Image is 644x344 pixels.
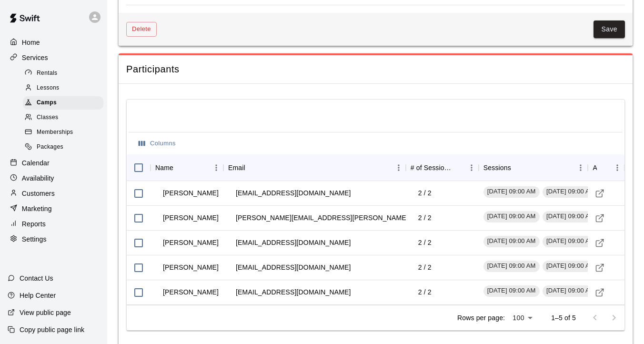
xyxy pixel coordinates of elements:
span: [DATE] 09:00 AM [543,286,599,295]
span: [DATE] 09:00 AM [483,212,540,221]
div: # of Sessions [406,154,479,181]
td: [PERSON_NAME] [155,280,226,305]
button: Sort [451,161,464,174]
a: Rentals [23,66,107,81]
button: Menu [610,161,624,175]
span: [DATE] 09:00 AM [543,262,599,271]
div: # of Sessions [411,154,451,181]
div: Lessons [23,81,103,95]
p: View public page [20,308,71,317]
a: Memberships [23,125,107,140]
td: 2 / 2 [411,205,439,231]
div: Name [151,154,223,181]
td: [PERSON_NAME] [155,255,226,280]
a: Packages [23,140,107,155]
div: Camps [23,96,103,110]
p: Contact Us [20,273,53,283]
a: Visit customer profile [593,236,607,250]
a: Camps [23,96,107,111]
button: Save [594,20,625,38]
td: 2 / 2 [411,181,439,206]
a: Visit customer profile [593,261,607,275]
span: Camps [37,98,57,108]
a: Customers [8,186,100,201]
a: Settings [8,232,100,246]
div: Classes [23,111,103,124]
span: [DATE] 09:00 AM [483,262,540,271]
a: Home [8,35,100,50]
span: Rentals [37,69,58,78]
div: Name [155,154,173,181]
div: 100 [509,311,536,325]
button: Sort [597,161,610,174]
div: Memberships [23,126,103,139]
a: Services [8,51,100,65]
td: [EMAIL_ADDRESS][DOMAIN_NAME] [228,280,358,305]
a: Calendar [8,156,100,170]
div: Email [228,154,245,181]
a: Visit customer profile [593,186,607,201]
span: Classes [37,113,58,122]
p: Calendar [22,158,50,168]
button: Sort [245,161,259,174]
td: 2 / 2 [411,280,439,305]
td: [EMAIL_ADDRESS][DOMAIN_NAME] [228,230,358,255]
button: Menu [464,161,479,175]
td: [PERSON_NAME] [155,181,226,206]
p: Copy public page link [20,325,84,334]
p: Reports [22,219,46,229]
span: [DATE] 09:00 AM [543,187,599,196]
p: 1–5 of 5 [551,313,576,323]
a: Availability [8,171,100,185]
span: [DATE] 09:00 AM [483,237,540,246]
td: [PERSON_NAME] [155,205,226,231]
a: Classes [23,111,107,125]
span: [DATE] 09:00 AM [483,286,540,295]
div: Email [223,154,406,181]
a: Reports [8,217,100,231]
td: 2 / 2 [411,230,439,255]
p: Home [22,38,40,47]
div: Actions [588,154,624,181]
span: Packages [37,142,63,152]
p: Rows per page: [457,313,505,323]
span: Participants [126,63,625,76]
td: [PERSON_NAME] [155,230,226,255]
button: Delete [126,22,157,37]
a: Marketing [8,202,100,216]
button: Select columns [136,136,178,151]
p: Customers [22,189,55,198]
span: Lessons [37,83,60,93]
p: Availability [22,173,54,183]
a: Visit customer profile [593,285,607,300]
td: [EMAIL_ADDRESS][DOMAIN_NAME] [228,181,358,206]
td: [EMAIL_ADDRESS][DOMAIN_NAME] [228,255,358,280]
div: Packages [23,141,103,154]
td: [PERSON_NAME][EMAIL_ADDRESS][PERSON_NAME][DOMAIN_NAME] [228,205,470,231]
button: Sort [511,161,524,174]
p: Help Center [20,291,56,300]
div: Sessions [483,154,511,181]
span: [DATE] 09:00 AM [543,237,599,246]
span: Memberships [37,128,73,137]
button: Menu [574,161,588,175]
button: Menu [392,161,406,175]
a: Lessons [23,81,107,95]
div: Sessions [479,154,588,181]
td: 2 / 2 [411,255,439,280]
span: [DATE] 09:00 AM [483,187,540,196]
p: Settings [22,234,47,244]
p: Marketing [22,204,52,213]
span: [DATE] 09:00 AM [543,212,599,221]
button: Menu [209,161,223,175]
a: Visit customer profile [593,211,607,225]
div: Rentals [23,67,103,80]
